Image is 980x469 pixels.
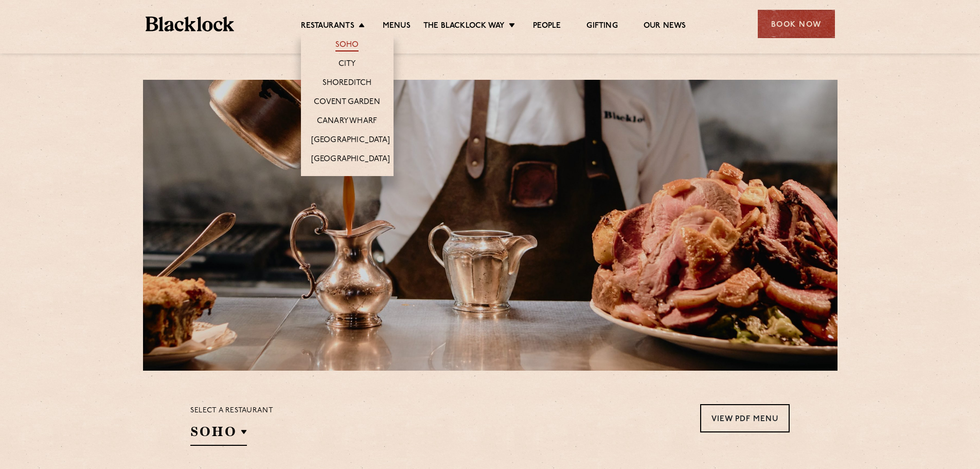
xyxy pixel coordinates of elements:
[423,21,505,32] a: The Blacklock Way
[323,78,372,90] a: Shoreditch
[311,135,390,147] a: [GEOGRAPHIC_DATA]
[533,21,561,32] a: People
[301,21,354,32] a: Restaurants
[335,40,359,51] a: Soho
[146,16,235,31] img: BL_Textured_Logo-footer-cropped.svg
[317,116,377,128] a: Canary Wharf
[338,59,356,71] a: City
[383,21,411,32] a: Menus
[190,404,273,418] p: Select a restaurant
[311,154,390,166] a: [GEOGRAPHIC_DATA]
[644,21,686,32] a: Our News
[758,10,835,38] div: Book Now
[190,423,247,446] h2: SOHO
[314,97,380,109] a: Covent Garden
[586,21,617,32] a: Gifting
[700,404,790,432] a: View PDF Menu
